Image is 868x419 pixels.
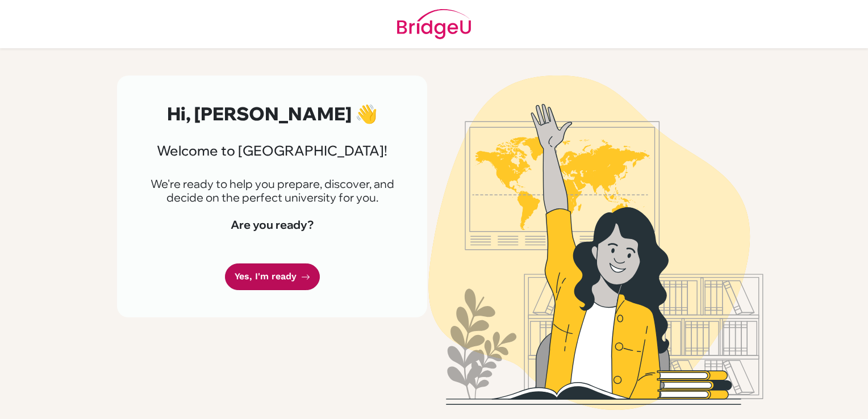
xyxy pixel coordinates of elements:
[144,177,400,204] p: We're ready to help you prepare, discover, and decide on the perfect university for you.
[225,263,320,290] a: Yes, I'm ready
[144,218,400,232] h4: Are you ready?
[144,103,400,124] h2: Hi, [PERSON_NAME] 👋
[144,143,400,159] h3: Welcome to [GEOGRAPHIC_DATA]!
